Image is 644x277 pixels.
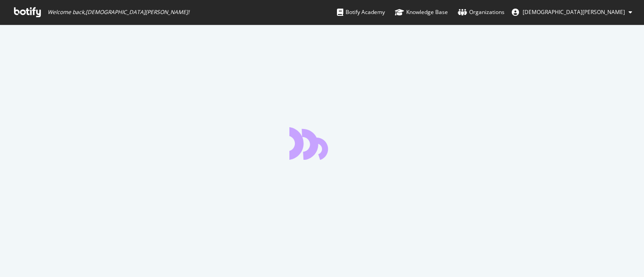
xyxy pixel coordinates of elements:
[48,9,189,16] span: Welcome back, [DEMOGRAPHIC_DATA][PERSON_NAME] !
[289,127,355,160] div: animation
[337,8,385,17] div: Botify Academy
[505,5,639,19] button: [DEMOGRAPHIC_DATA][PERSON_NAME]
[523,8,625,16] span: Cristian Vasadi
[458,8,505,17] div: Organizations
[395,8,448,17] div: Knowledge Base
